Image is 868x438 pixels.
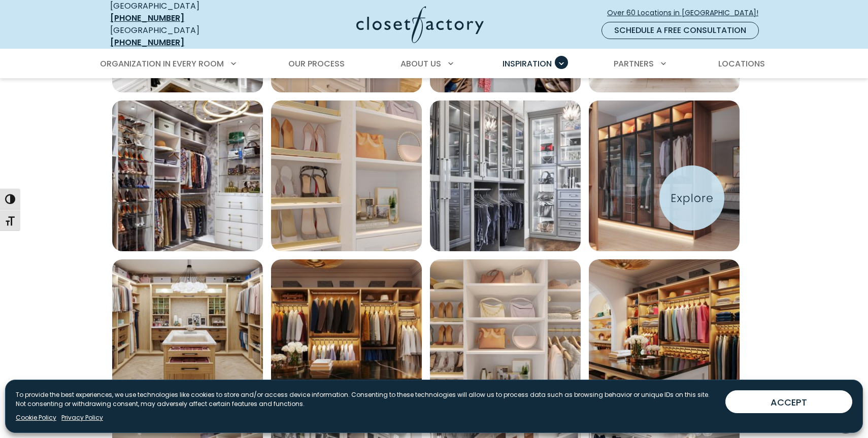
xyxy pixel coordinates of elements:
[112,100,263,251] a: Open inspiration gallery to preview enlarged image
[725,390,852,413] button: ACCEPT
[61,413,103,422] a: Privacy Policy
[288,58,345,70] span: Our Process
[16,390,717,409] p: To provide the best experiences, we use technologies like cookies to store and/or access device i...
[93,50,775,78] nav: Primary Menu
[430,259,581,410] img: Soft neutral-toned boutique-style closet with white built-ins, open shelving for shoes, purses, a...
[112,259,263,410] img: Glass-top island, velvet-lined jewelry drawers, and LED wardrobe lighting. Custom cabinetry in Rh...
[271,100,422,251] img: Gold-accented shoe fences and open shelving create a boutique-style display for heels, handbags, ...
[110,24,257,49] div: [GEOGRAPHIC_DATA]
[589,259,740,410] img: Custom dressing room Rhapsody woodgrain system with illuminated wardrobe rods, angled shoe shelve...
[16,413,56,422] a: Cookie Policy
[430,100,581,251] a: Open inspiration gallery to preview enlarged image
[271,100,422,251] a: Open inspiration gallery to preview enlarged image
[607,4,767,22] a: Over 60 Locations in [GEOGRAPHIC_DATA]!
[112,100,263,251] img: Custom walk-in closet with glass shelves, gold hardware, and white built-in drawers
[271,259,422,410] img: Masculine closet with amber lighting, black marble countertop on the island, two-tier hanging rod...
[589,259,740,410] a: Open inspiration gallery to preview enlarged image
[100,58,224,70] span: Organization in Every Room
[430,259,581,410] a: Open inspiration gallery to preview enlarged image
[589,100,740,251] img: Luxury walk-in custom closet contemporary glass-front wardrobe system in Rocky Mountain melamine ...
[589,100,740,251] a: Open inspiration gallery to preview enlarged image
[271,259,422,410] a: Open inspiration gallery to preview enlarged image
[614,58,654,70] span: Partners
[110,37,184,48] a: [PHONE_NUMBER]
[400,58,441,70] span: About Us
[602,22,759,39] a: Schedule a Free Consultation
[430,100,581,251] img: Modern glam closet in soft gray with glass-front cabinetry, integrated lighting, display shelving...
[110,12,184,24] a: [PHONE_NUMBER]
[112,259,263,410] a: Open inspiration gallery to preview enlarged image
[607,8,766,18] span: Over 60 Locations in [GEOGRAPHIC_DATA]!
[503,58,552,70] span: Inspiration
[356,6,484,43] img: Closet Factory Logo
[718,58,765,70] span: Locations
